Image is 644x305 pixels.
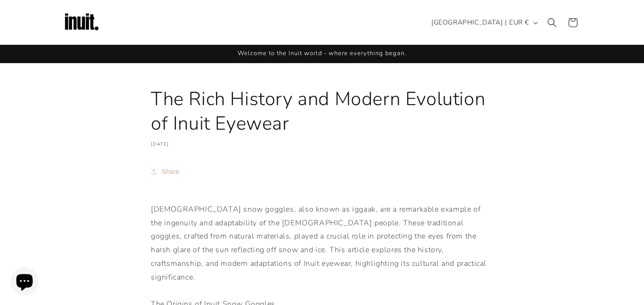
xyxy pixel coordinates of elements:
[431,17,529,27] span: [GEOGRAPHIC_DATA] | EUR €
[151,141,169,148] time: [DATE]
[8,267,41,297] inbox-online-store-chat: Shopify online store chat
[426,14,542,32] button: [GEOGRAPHIC_DATA] | EUR €
[63,4,100,41] img: Inuit Logo
[151,87,493,136] h1: The Rich History and Modern Evolution of Inuit Eyewear
[151,161,182,182] button: Share
[238,49,406,58] span: Welcome to the Inuit world - where everything began.
[63,45,581,63] div: Announcement
[542,12,562,33] summary: Search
